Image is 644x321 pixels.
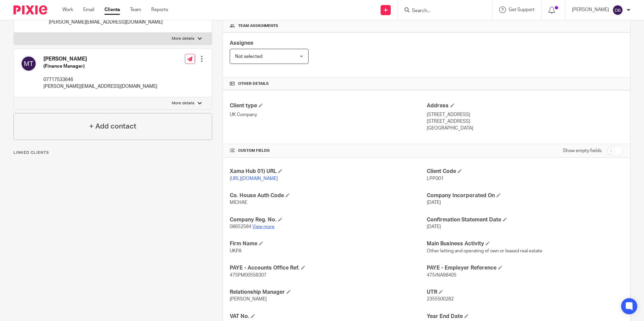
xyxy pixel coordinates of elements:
img: svg%3E [612,5,623,15]
h4: PAYE - Accounts Office Ref. [230,264,426,272]
a: Email [83,6,94,13]
h4: Client Code [427,168,623,175]
span: [PERSON_NAME] [230,297,267,301]
p: [PERSON_NAME] [572,6,609,13]
p: Linked clients [13,150,212,155]
span: 2355500282 [427,297,454,301]
p: More details [172,101,194,106]
h4: + Add contact [89,121,136,132]
h4: PAYE - Employer Reference [427,264,623,272]
span: 475/NA98405 [427,273,456,278]
h5: (Finance Manager) [43,63,157,70]
span: Team assignments [238,23,278,29]
h4: UTR [427,289,623,296]
h4: CUSTOM FIELDS [230,148,426,153]
p: [PERSON_NAME][EMAIL_ADDRESS][DOMAIN_NAME] [43,83,157,90]
span: LPP001 [427,176,444,181]
p: UK Company [230,111,426,118]
a: Work [62,6,73,13]
span: [DATE] [427,200,441,205]
h4: Xama Hub 01) URL [230,168,426,175]
a: View more [252,224,275,229]
span: Other letting and operating of own or leased real estate [427,249,542,253]
span: Assignee [230,40,253,46]
h4: Confirmation Statement Date [427,216,623,223]
span: Get Support [509,7,535,12]
span: MICHAE [230,200,247,205]
span: Other details [238,81,269,86]
a: Team [130,6,141,13]
span: Not selected [235,54,262,59]
h4: Main Business Activity [427,240,623,247]
p: [PERSON_NAME][EMAIL_ADDRESS][DOMAIN_NAME] [49,19,163,26]
span: UKPA [230,249,241,253]
h4: Company Incorporated On [427,192,623,199]
a: Clients [104,6,120,13]
h4: Co. House Auth Code [230,192,426,199]
input: Search [411,8,472,14]
h4: Client type [230,102,426,109]
h4: VAT No. [230,313,426,320]
h4: [PERSON_NAME] [43,56,157,63]
h4: Address [427,102,623,109]
p: [GEOGRAPHIC_DATA] [427,125,623,132]
h4: Relationship Manager [230,289,426,296]
h4: Firm Name [230,240,426,247]
h4: Year End Date [427,313,623,320]
a: [URL][DOMAIN_NAME] [230,176,278,181]
h4: Company Reg. No. [230,216,426,223]
p: 07717533646 [43,76,157,83]
label: Show empty fields [563,147,602,154]
span: [DATE] [427,224,441,229]
p: [STREET_ADDRESS] [427,111,623,118]
span: 08652584 [230,224,251,229]
p: More details [172,36,194,41]
span: 475PM00558307 [230,273,266,278]
p: [STREET_ADDRESS] [427,118,623,125]
img: svg%3E [21,56,37,72]
a: Reports [151,6,168,13]
img: Pixie [13,5,47,14]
